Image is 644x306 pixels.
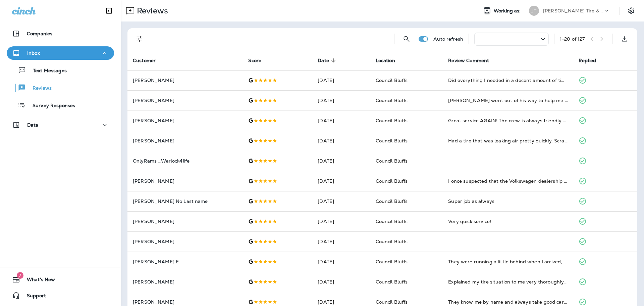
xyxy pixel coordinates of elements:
[448,178,568,184] div: I once suspected that the Volkswagen dealership was trying to rip me off and brought my Golf to J...
[579,57,605,63] span: Replied
[376,218,408,224] span: Council Bluffs
[376,77,408,83] span: Council Bluffs
[27,50,40,56] p: Inbox
[312,131,370,151] td: [DATE]
[27,122,39,128] p: Data
[7,289,114,302] button: Support
[133,219,237,224] p: [PERSON_NAME]
[133,138,237,143] p: [PERSON_NAME]
[100,4,118,17] button: Collapse Sidebar
[133,118,237,123] p: [PERSON_NAME]
[448,97,568,104] div: Jacob went out of his way to help me out this morning! Excellent service and Excellent staff. Tha...
[400,32,413,46] button: Search Reviews
[17,272,23,279] span: 7
[7,63,114,77] button: Text Messages
[7,118,114,132] button: Data
[133,158,237,164] p: OnlyRams _Warlock4life
[133,199,237,204] p: [PERSON_NAME] No Last name
[248,57,270,63] span: Score
[312,231,370,252] td: [DATE]
[312,171,370,191] td: [DATE]
[312,272,370,292] td: [DATE]
[448,299,568,305] div: They know me by name and always take good care of me!
[312,90,370,111] td: [DATE]
[7,27,114,40] button: Companies
[7,98,114,112] button: Survey Responses
[133,57,164,63] span: Customer
[618,32,631,46] button: Export as CSV
[448,57,498,63] span: Review Comment
[7,273,114,286] button: 7What's New
[448,58,489,63] span: Review Comment
[312,211,370,231] td: [DATE]
[448,117,568,124] div: Great service AGAIN! The crew is always friendly with a sense of humor. And the mechanics know wh...
[448,198,568,205] div: Super job as always
[312,191,370,211] td: [DATE]
[133,78,237,83] p: [PERSON_NAME]
[376,57,404,63] span: Location
[376,58,395,63] span: Location
[312,70,370,90] td: [DATE]
[26,68,67,74] p: Text Messages
[560,36,585,42] div: 1 - 20 of 127
[376,198,408,204] span: Council Bluffs
[133,299,237,305] p: [PERSON_NAME]
[448,258,568,265] div: They were running a little behind when I arrived, but they were upfront about it and still tried ...
[376,97,408,103] span: Council Bluffs
[133,32,146,46] button: Filters
[312,151,370,171] td: [DATE]
[448,218,568,225] div: Very quick service!
[376,238,408,245] span: Council Bluffs
[133,279,237,285] p: [PERSON_NAME]
[448,77,568,84] div: Did everything I needed in a decent amount of time and kept me informed of the progress. Plus the...
[133,178,237,184] p: [PERSON_NAME]
[579,58,596,63] span: Replied
[376,279,408,285] span: Council Bluffs
[248,58,261,63] span: Score
[7,81,114,95] button: Reviews
[494,8,522,14] span: Working as:
[543,8,603,13] p: [PERSON_NAME] Tire & Auto
[26,103,75,109] p: Survey Responses
[7,46,114,60] button: Inbox
[376,299,408,305] span: Council Bluffs
[20,293,46,301] span: Support
[26,85,52,92] p: Reviews
[529,6,539,16] div: JT
[376,158,408,164] span: Council Bluffs
[448,137,568,144] div: Had a tire that was leaking air pretty quickly. Scrambling around to find a place around 430pm. W...
[133,259,237,264] p: [PERSON_NAME] E
[20,277,55,285] span: What's New
[134,6,168,16] p: Reviews
[318,57,338,63] span: Date
[376,138,408,144] span: Council Bluffs
[376,178,408,184] span: Council Bluffs
[625,5,637,17] button: Settings
[376,118,408,124] span: Council Bluffs
[312,252,370,272] td: [DATE]
[133,239,237,244] p: [PERSON_NAME]
[312,111,370,131] td: [DATE]
[318,58,329,63] span: Date
[433,36,463,42] p: Auto refresh
[448,278,568,285] div: Explained my tire situation to me very thoroughly. Their parking lot was full of vehicles so I kn...
[27,31,52,36] p: Companies
[133,58,156,63] span: Customer
[376,259,408,265] span: Council Bluffs
[133,98,237,103] p: [PERSON_NAME]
